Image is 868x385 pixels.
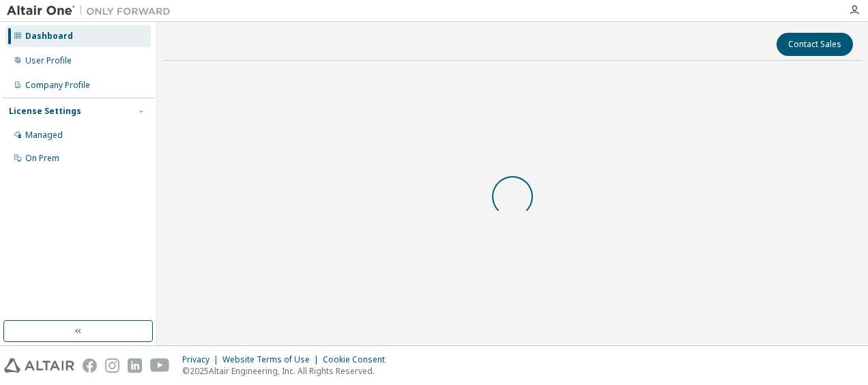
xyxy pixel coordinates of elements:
div: Cookie Consent [323,354,393,365]
img: instagram.svg [105,358,119,373]
div: Privacy [182,354,222,365]
div: License Settings [9,106,81,117]
div: On Prem [25,153,59,164]
div: Website Terms of Use [222,354,323,365]
div: User Profile [25,55,72,66]
div: Managed [25,130,63,141]
p: © 2025 Altair Engineering, Inc. All Rights Reserved. [182,365,393,377]
div: Company Profile [25,80,90,91]
img: youtube.svg [150,358,170,373]
img: Altair One [7,4,177,18]
img: altair_logo.svg [4,358,74,373]
div: Dashboard [25,31,73,42]
img: facebook.svg [83,358,97,373]
button: Contact Sales [777,33,853,56]
img: linkedin.svg [128,358,142,373]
